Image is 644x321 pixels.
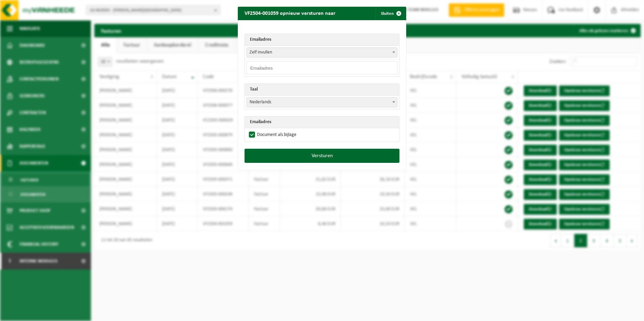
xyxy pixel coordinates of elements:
input: Emailadres [247,61,397,75]
h2: VF2504-001059 opnieuw versturen naar [238,7,342,20]
span: Nederlands [247,97,397,107]
button: Versturen [245,149,399,163]
span: Nederlands [247,98,397,107]
th: Taal [245,84,399,96]
th: Emailadres [245,116,399,128]
span: Zelf invullen [247,48,397,57]
label: Document als bijlage [248,130,296,140]
th: Emailadres [245,34,399,46]
button: Sluiten [376,7,406,20]
span: Zelf invullen [247,47,397,58]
